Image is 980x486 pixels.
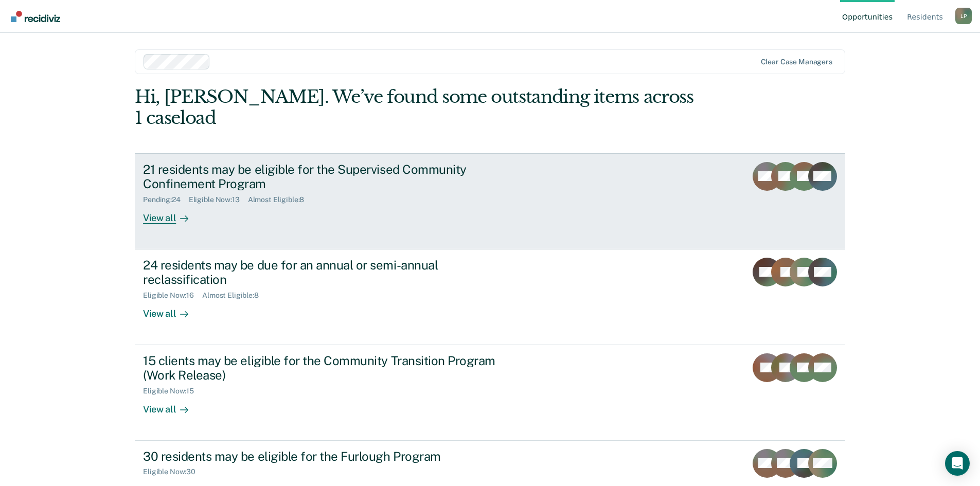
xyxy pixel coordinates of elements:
[945,451,970,476] div: Open Intercom Messenger
[143,204,201,224] div: View all
[955,8,972,24] button: Profile dropdown button
[189,195,248,204] div: Eligible Now : 13
[143,387,202,395] div: Eligible Now : 15
[135,86,703,129] div: Hi, [PERSON_NAME]. We’ve found some outstanding items across 1 caseload
[135,249,845,345] a: 24 residents may be due for an annual or semi-annual reclassificationEligible Now:16Almost Eligib...
[143,162,504,192] div: 21 residents may be eligible for the Supervised Community Confinement Program
[143,291,202,300] div: Eligible Now : 16
[143,353,504,383] div: 15 clients may be eligible for the Community Transition Program (Work Release)
[143,300,201,320] div: View all
[135,153,845,249] a: 21 residents may be eligible for the Supervised Community Confinement ProgramPending:24Eligible N...
[248,195,313,204] div: Almost Eligible : 8
[202,291,267,300] div: Almost Eligible : 8
[143,449,504,464] div: 30 residents may be eligible for the Furlough Program
[143,467,204,476] div: Eligible Now : 30
[11,11,60,22] img: Recidiviz
[761,58,832,66] div: Clear case managers
[143,195,189,204] div: Pending : 24
[143,395,201,416] div: View all
[135,345,845,441] a: 15 clients may be eligible for the Community Transition Program (Work Release)Eligible Now:15View...
[143,258,504,287] div: 24 residents may be due for an annual or semi-annual reclassification
[955,8,972,24] div: L P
